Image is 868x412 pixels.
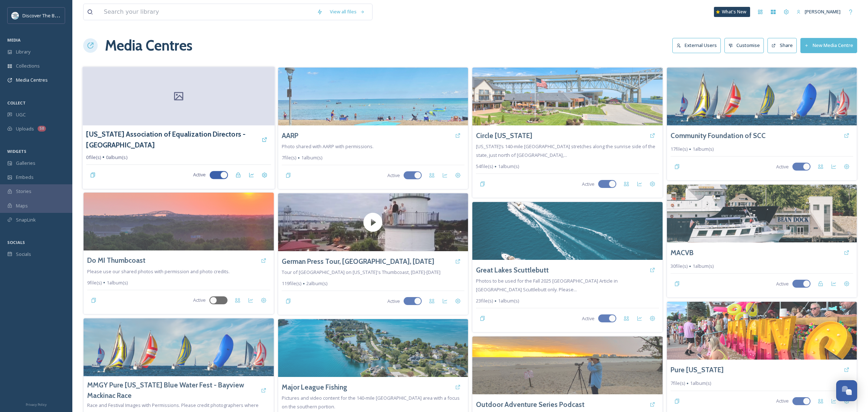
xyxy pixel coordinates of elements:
span: Embeds [16,174,34,181]
button: New Media Centre [800,38,857,53]
a: Great Lakes Scuttlebutt [476,265,549,275]
span: Active [776,163,789,170]
img: Cheeseburger%20Festival%20at%20Beachys%20photo%20by%20bluewater.org%20Katie%20Stepp%20%281%29.jpg [667,302,857,360]
span: Photo shared with AARP with permissions. [282,143,374,150]
span: 1 album(s) [690,380,711,387]
a: MACVB [671,248,694,258]
span: Tour of [GEOGRAPHIC_DATA] on [US_STATE]'s Thumbcoast, [DATE]-[DATE] [282,269,441,275]
span: UGC [16,111,26,118]
a: Do MI Thumbcoast [87,255,145,266]
span: 1 album(s) [301,154,322,161]
span: 1 album(s) [498,163,519,170]
span: MEDIA [7,37,21,43]
span: Active [193,171,206,178]
img: AARP%20Port%20Huron%20Photo%20Story%20Images%20%281%29.png [278,68,468,125]
a: MMGY Pure [US_STATE] Blue Water Fest - Bayview Mackinac Race [87,380,257,401]
span: Pictures and video content for the 140-mile [GEOGRAPHIC_DATA] area with a focus on the southern p... [282,395,460,410]
span: 30 file(s) [671,263,688,270]
span: Active [582,315,595,322]
span: 1 album(s) [107,279,128,286]
span: [PERSON_NAME] [805,8,841,15]
span: Active [387,172,400,179]
span: Library [16,48,30,55]
div: 58 [38,126,46,132]
span: Collections [16,63,40,69]
span: Socials [16,251,31,258]
span: 1 album(s) [498,297,519,304]
span: Media Centres [16,77,48,83]
span: [US_STATE]’s 140-mile [GEOGRAPHIC_DATA] stretches along the sunrise side of the state, just north... [476,143,655,158]
span: 23 file(s) [476,297,493,304]
span: 17 file(s) [671,146,688,153]
a: View all files [326,5,369,19]
img: Bayview%20Lake%20Huron%20Sailing%202023%20photo%20by%20James%20Siatczynski%20lower%20res.jpg [84,318,274,376]
span: Active [387,298,400,305]
a: Outdoor Adventure Series Podcast [476,399,584,410]
span: Privacy Policy [26,402,47,407]
span: 9 file(s) [87,279,102,286]
span: Active [776,280,789,287]
a: Major League Fishing [282,382,347,392]
span: 0 album(s) [106,154,127,160]
span: SOCIALS [7,240,25,245]
img: 1710423113617.jpeg [12,12,19,19]
img: Island%20Aerial%20Photo%20by%20Harsens%20Island%20Photography%20Permissions%20%282%29.jpg [472,202,663,260]
span: WIDGETS [7,149,26,154]
span: Uploads [16,125,34,132]
img: Freighters%20looking%20from%20rm%20202%2B.jpg [472,68,663,125]
span: 7 file(s) [671,380,685,387]
span: Active [582,181,595,188]
a: Customise [724,38,768,53]
span: Please use our shared photos with permission and photo credits. [87,268,230,275]
h1: Media Centres [105,35,192,56]
a: Privacy Policy [26,400,47,408]
span: Photos to be used for the Fall 2025 [GEOGRAPHIC_DATA] Article in [GEOGRAPHIC_DATA] Scuttlebutt on... [476,278,618,293]
span: Active [776,398,789,404]
a: AARP [282,130,298,141]
span: 2 album(s) [306,280,327,287]
span: Maps [16,202,28,209]
button: Share [767,38,797,53]
input: Search your library [100,4,313,20]
a: What's New [714,7,750,17]
a: [US_STATE] Association of Equalization Directors -[GEOGRAPHIC_DATA] [86,129,258,150]
span: Discover The Blue [22,12,61,19]
span: 7 file(s) [282,154,296,161]
a: German Press Tour, [GEOGRAPHIC_DATA], [DATE] [282,256,434,267]
a: Pure [US_STATE] [671,365,724,375]
span: Stories [16,188,31,195]
span: Active [193,297,206,304]
span: 1 album(s) [693,263,714,270]
span: 0 file(s) [86,154,101,160]
a: Community Foundation of SCC [671,130,766,141]
img: Huron%20Lady%20with%20permissions%20from%20Sara%20Munce%20Studios.%20Copywrite%20Snapsea%20per%20... [667,185,857,243]
img: Ferry%20Aerial%20Photo%20by%20Harsens%20Island%20Photography.jpeg [278,319,468,377]
img: thumbnail [278,193,468,251]
a: Circle [US_STATE] [476,130,532,141]
img: Bayview%20Lake%20Huron%20Sailing%202023%20photo%20by%20James%20Siatczynski%20lower%20res.jpg [667,68,857,125]
img: Birding%20Lighthouse%20Beach%20Oct%202021%20bluewater.org%20ks.jpg [472,336,663,394]
span: 119 file(s) [282,280,301,287]
a: External Users [672,38,724,53]
span: SnapLink [16,216,36,223]
button: Open Chat [836,380,857,401]
a: [PERSON_NAME] [793,5,844,19]
span: COLLECT [7,100,26,106]
img: Sunrise%20Blue%20Water%20Bridges%20Port%20Huron%20Photo%20by%20John%20Fleming%20with%20Permission... [84,193,274,250]
button: External Users [672,38,721,53]
span: Galleries [16,160,35,167]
